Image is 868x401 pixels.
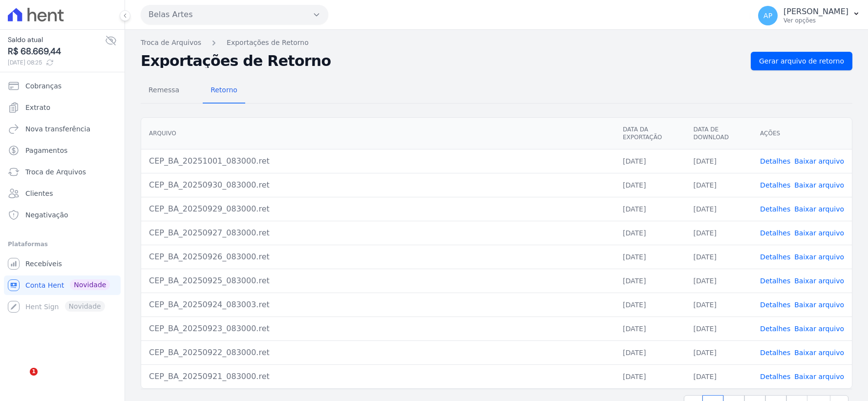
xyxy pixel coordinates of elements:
td: [DATE] [615,364,686,388]
nav: Breadcrumb [141,38,852,48]
a: Remessa [141,78,187,104]
a: Gerar arquivo de retorno [751,52,852,70]
a: Baixar arquivo [794,181,844,189]
a: Extrato [4,98,121,117]
td: [DATE] [615,221,686,245]
div: CEP_BA_20250924_083003.ret [149,299,607,311]
a: Cobranças [4,76,121,96]
a: Detalhes [760,157,790,165]
a: Exportações de Retorno [227,38,309,48]
span: Clientes [25,189,53,198]
td: [DATE] [615,149,686,173]
div: CEP_BA_20250929_083000.ret [149,203,607,215]
a: Baixar arquivo [794,349,844,357]
th: Ações [752,118,852,149]
span: 1 [30,368,38,376]
span: R$ 68.669,44 [8,45,105,58]
div: CEP_BA_20250921_083000.ret [149,371,607,382]
iframe: Intercom live chat [10,368,33,391]
td: [DATE] [686,221,753,245]
td: [DATE] [686,293,753,317]
div: Plataformas [8,238,117,250]
span: Gerar arquivo de retorno [759,56,844,66]
td: [DATE] [686,197,753,221]
span: Troca de Arquivos [25,167,86,177]
a: Baixar arquivo [794,253,844,261]
span: Cobranças [25,81,62,91]
a: Negativação [4,205,121,225]
td: [DATE] [686,269,753,293]
a: Detalhes [760,229,790,237]
a: Baixar arquivo [794,325,844,333]
div: CEP_BA_20250927_083000.ret [149,227,607,239]
td: [DATE] [615,293,686,317]
a: Nova transferência [4,119,121,139]
a: Detalhes [760,277,790,285]
td: [DATE] [686,149,753,173]
td: [DATE] [686,317,753,340]
a: Baixar arquivo [794,301,844,309]
a: Baixar arquivo [794,277,844,285]
div: CEP_BA_20250930_083000.ret [149,179,607,191]
nav: Sidebar [8,76,117,317]
th: Data de Download [686,118,753,149]
span: Negativação [25,210,68,220]
div: CEP_BA_20251001_083000.ret [149,155,607,167]
a: Recebíveis [4,254,121,274]
a: Detalhes [760,373,790,380]
td: [DATE] [686,245,753,269]
a: Detalhes [760,205,790,213]
span: Conta Hent [25,280,64,290]
td: [DATE] [615,269,686,293]
td: [DATE] [686,364,753,388]
td: [DATE] [686,173,753,197]
th: Arquivo [141,118,615,149]
td: [DATE] [615,173,686,197]
p: [PERSON_NAME] [783,7,848,17]
div: CEP_BA_20250925_083000.ret [149,275,607,287]
div: CEP_BA_20250922_083000.ret [149,347,607,359]
span: Recebíveis [25,259,62,269]
a: Conta Hent Novidade [4,275,121,295]
a: Pagamentos [4,141,121,160]
a: Detalhes [760,181,790,189]
span: Pagamentos [25,146,67,155]
button: AP [PERSON_NAME] Ver opções [750,2,868,29]
span: Remessa [143,80,185,100]
a: Retorno [203,78,245,104]
td: [DATE] [615,317,686,340]
a: Clientes [4,184,121,203]
span: Extrato [25,103,50,112]
span: Saldo atual [8,35,105,45]
span: Nova transferência [25,124,90,134]
div: CEP_BA_20250923_083000.ret [149,323,607,335]
a: Troca de Arquivos [4,162,121,182]
a: Detalhes [760,301,790,309]
button: Belas Artes [141,5,328,24]
div: CEP_BA_20250926_083000.ret [149,251,607,263]
a: Troca de Arquivos [141,38,201,48]
td: [DATE] [615,197,686,221]
a: Baixar arquivo [794,229,844,237]
a: Baixar arquivo [794,205,844,213]
th: Data da Exportação [615,118,686,149]
span: Novidade [70,279,110,290]
h2: Exportações de Retorno [141,54,743,68]
a: Detalhes [760,253,790,261]
td: [DATE] [686,340,753,364]
span: Retorno [205,80,243,100]
td: [DATE] [615,245,686,269]
a: Baixar arquivo [794,157,844,165]
span: AP [763,12,772,19]
a: Baixar arquivo [794,373,844,380]
p: Ver opções [783,17,848,24]
td: [DATE] [615,340,686,364]
a: Detalhes [760,325,790,333]
span: [DATE] 08:25 [8,58,105,67]
a: Detalhes [760,349,790,357]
